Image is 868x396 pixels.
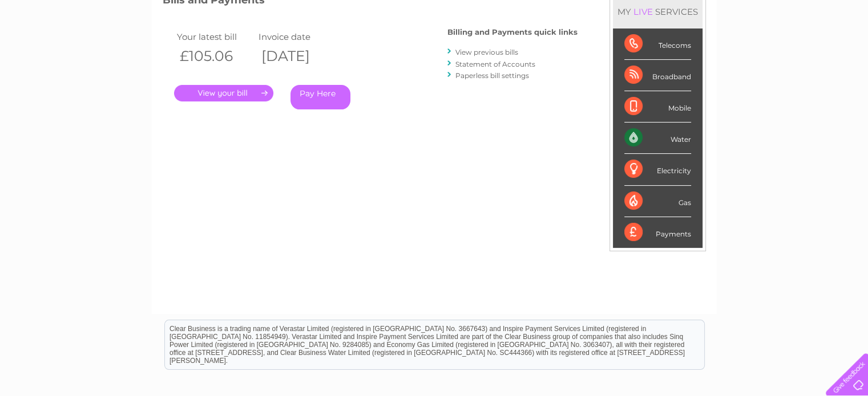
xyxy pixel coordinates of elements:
th: £105.06 [174,44,256,68]
a: Blog [769,48,785,57]
td: Your latest bill [174,29,256,44]
div: Telecoms [624,28,691,60]
a: Contact [792,48,820,57]
div: Clear Business is a trading name of Verastar Limited (registered in [GEOGRAPHIC_DATA] No. 3667643... [165,6,704,55]
div: Mobile [624,91,691,123]
a: Paperless bill settings [455,71,529,80]
a: 0333 014 3131 [653,6,732,20]
div: Gas [624,186,691,217]
h4: Billing and Payments quick links [447,28,578,36]
div: Water [624,123,691,154]
div: Payments [624,217,691,248]
a: Water [667,48,689,57]
a: . [174,85,273,101]
div: LIVE [631,6,655,17]
a: Energy [696,48,721,57]
a: Statement of Accounts [455,60,535,68]
div: Electricity [624,154,691,185]
a: Telecoms [728,48,762,57]
a: Log out [830,48,857,57]
td: Invoice date [256,29,338,44]
img: logo.png [30,30,88,64]
th: [DATE] [256,44,338,68]
a: Pay Here [290,85,350,109]
div: Broadband [624,60,691,91]
a: View previous bills [455,48,518,56]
